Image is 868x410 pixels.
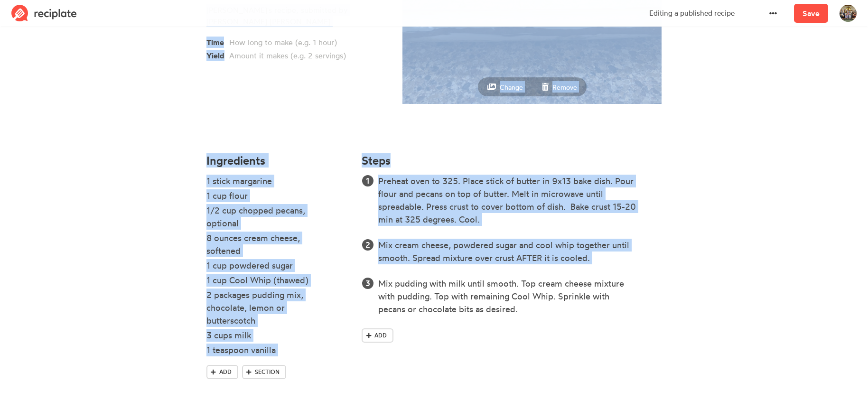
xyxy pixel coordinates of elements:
[206,154,351,167] h4: Ingredients
[378,175,636,226] div: Preheat oven to 325. Place stick of butter in 9x13 bake dish. Pour flour and pecans on top of but...
[11,5,77,22] img: Reciplate
[206,289,325,327] div: 2 packages pudding mix, chocolate, lemon or butterscotch
[206,35,229,48] span: Time
[219,368,232,376] span: Add
[206,274,325,287] div: 1 cup Cool Whip (thawed)
[374,331,387,340] span: Add
[378,277,636,316] div: Mix pudding with milk until smooth. Top cream cheese mixture with pudding. Top with remaining Coo...
[840,5,857,22] img: User's avatar
[206,48,229,61] span: Yield
[206,232,325,257] div: 8 ounces cream cheese, softened
[255,368,280,376] span: Section
[206,259,325,272] div: 1 cup powdered sugar
[206,329,325,342] div: 3 cups milk
[206,204,325,230] div: 1/2 cup chopped pecans, optional
[206,189,325,202] div: 1 cup flour
[206,344,325,356] div: 1 teaspoon vanilla
[362,154,391,167] h4: Steps
[500,83,523,91] small: Change
[552,83,577,91] small: Remove
[794,4,828,23] a: Save
[378,239,636,264] div: Mix cream cheese, powdered sugar and cool whip together until smooth. Spread mixture over crust A...
[206,175,325,187] div: 1 stick margarine
[649,8,735,19] p: Editing a published recipe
